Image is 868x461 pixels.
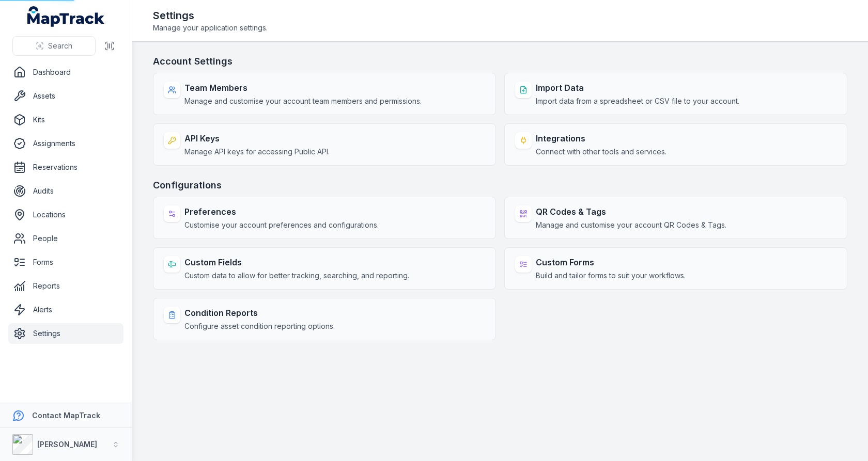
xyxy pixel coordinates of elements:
strong: Contact MapTrack [32,411,100,420]
strong: Custom Forms [536,256,686,268]
span: Customise your account preferences and configurations. [184,220,379,230]
a: Forms [8,252,123,273]
h3: Configurations [153,178,847,193]
a: Custom FormsBuild and tailor forms to suit your workflows. [504,247,847,290]
strong: Team Members [184,82,422,94]
a: Audits [8,181,123,201]
a: Import DataImport data from a spreadsheet or CSV file to your account. [504,73,847,115]
strong: [PERSON_NAME] [37,440,97,449]
span: Manage and customise your account team members and permissions. [184,96,422,106]
strong: Import Data [536,82,739,94]
a: MapTrack [27,6,105,27]
strong: Integrations [536,132,667,145]
span: Build and tailor forms to suit your workflows. [536,271,686,281]
a: Custom FieldsCustom data to allow for better tracking, searching, and reporting. [153,247,496,290]
strong: Custom Fields [184,256,409,268]
h2: Settings [153,8,268,23]
span: Manage your application settings. [153,23,268,33]
a: Dashboard [8,62,123,83]
strong: QR Codes & Tags [536,205,726,218]
a: Locations [8,204,123,225]
a: IntegrationsConnect with other tools and services. [504,123,847,166]
a: Reports [8,276,123,296]
a: Settings [8,323,123,344]
a: Condition ReportsConfigure asset condition reporting options. [153,298,496,340]
strong: Preferences [184,205,379,218]
span: Manage API keys for accessing Public API. [184,147,330,157]
span: Connect with other tools and services. [536,147,667,157]
a: People [8,228,123,249]
span: Configure asset condition reporting options. [184,321,335,331]
h3: Account Settings [153,54,847,69]
span: Search [48,41,72,51]
a: Reservations [8,157,123,178]
a: PreferencesCustomise your account preferences and configurations. [153,197,496,239]
a: Assignments [8,133,123,154]
a: Alerts [8,299,123,320]
button: Search [12,36,96,56]
a: Team MembersManage and customise your account team members and permissions. [153,73,496,115]
a: API KeysManage API keys for accessing Public API. [153,123,496,166]
a: Assets [8,86,123,106]
a: Kits [8,109,123,130]
strong: Condition Reports [184,307,335,319]
a: QR Codes & TagsManage and customise your account QR Codes & Tags. [504,197,847,239]
strong: API Keys [184,132,330,145]
span: Custom data to allow for better tracking, searching, and reporting. [184,271,409,281]
span: Manage and customise your account QR Codes & Tags. [536,220,726,230]
span: Import data from a spreadsheet or CSV file to your account. [536,96,739,106]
